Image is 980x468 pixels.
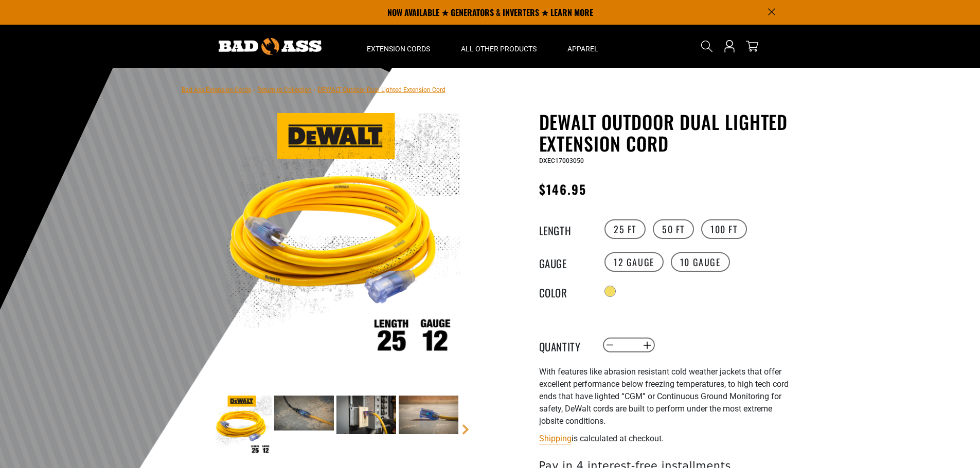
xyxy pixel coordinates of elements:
label: 50 FT [653,219,694,239]
span: › [253,86,255,93]
a: Next [460,424,471,435]
span: Apparel [567,44,598,53]
label: 12 Gauge [604,252,664,272]
span: With features like abrasion resistant cold weather jackets that offer excellent performance below... [539,367,789,426]
a: Return to Collection [257,86,312,93]
a: Shipping [539,434,572,443]
legend: Color [539,285,591,298]
span: $146.95 [539,180,587,198]
a: Bad Ass Extension Cords [182,86,251,93]
summary: Apparel [552,25,614,68]
div: is calculated at checkout. [539,432,791,445]
label: 100 FT [701,219,747,239]
summary: Search [699,38,715,54]
span: DXEC17003050 [539,157,584,164]
img: Bad Ass Extension Cords [219,38,322,55]
summary: Extension Cords [351,25,446,68]
span: › [314,86,316,93]
legend: Gauge [539,255,591,269]
label: Quantity [539,339,591,352]
legend: Length [539,222,591,236]
span: DEWALT Outdoor Dual Lighted Extension Cord [318,86,446,93]
span: All Other Products [461,44,537,53]
summary: All Other Products [446,25,552,68]
span: Extension Cords [367,44,430,53]
label: 10 Gauge [671,252,730,272]
nav: breadcrumbs [182,83,446,96]
label: 25 FT [604,219,646,239]
h1: DEWALT Outdoor Dual Lighted Extension Cord [539,111,791,154]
